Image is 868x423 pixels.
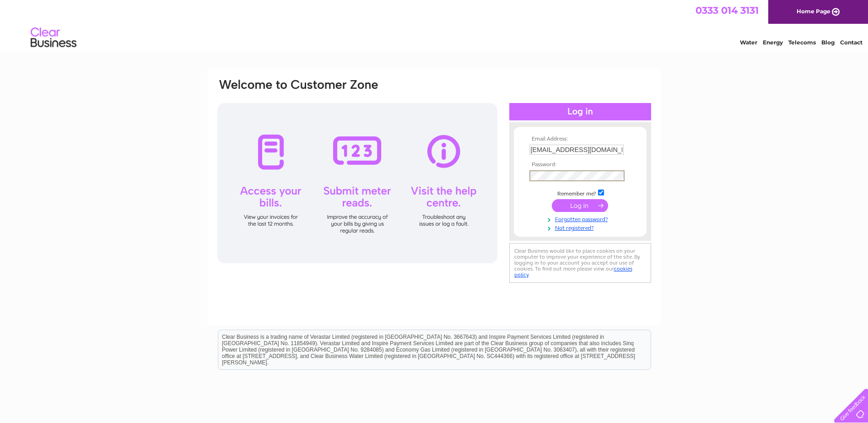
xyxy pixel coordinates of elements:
a: cookies policy [514,266,632,278]
th: Email Address: [527,136,633,142]
a: Forgotten password? [529,214,633,223]
a: Blog [821,39,835,46]
a: Not registered? [529,223,633,232]
td: Remember me? [527,188,633,197]
div: Clear Business is a trading name of Verastar Limited (registered in [GEOGRAPHIC_DATA] No. 3667643... [218,5,651,44]
a: 0333 014 3131 [695,5,759,16]
img: logo.png [30,24,77,52]
a: Energy [763,39,783,46]
th: Password: [527,162,633,168]
div: Clear Business would like to place cookies on your computer to improve your experience of the sit... [509,243,651,283]
a: Telecoms [788,39,816,46]
a: Water [740,39,757,46]
a: Contact [840,39,863,46]
input: Submit [552,199,608,212]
